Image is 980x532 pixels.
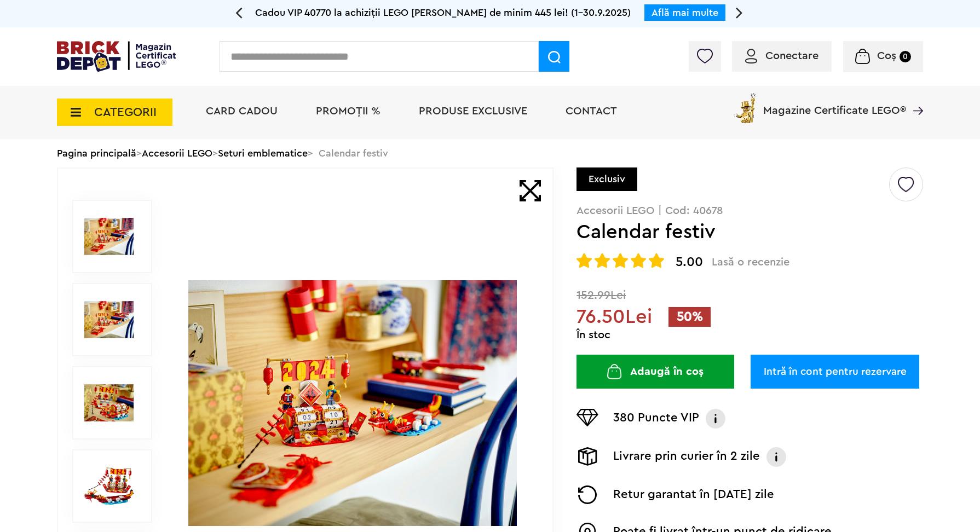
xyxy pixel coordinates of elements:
a: Seturi emblematice [218,148,308,158]
img: Evaluare cu stele [613,253,628,268]
a: Card Cadou [206,106,278,117]
p: Livrare prin curier în 2 zile [613,447,760,467]
img: Evaluare cu stele [649,253,664,268]
button: Adaugă în coș [577,355,734,389]
div: > > > Calendar festiv [57,139,923,167]
img: Info VIP [705,409,727,429]
img: Puncte VIP [577,409,598,426]
img: Evaluare cu stele [577,253,592,268]
span: 152.99Lei [577,290,923,301]
div: În stoc [577,329,923,340]
a: PROMOȚII % [316,106,381,117]
img: Calendar festiv LEGO 40678 [84,378,134,427]
img: Returnare [577,485,598,504]
span: Magazine Certificate LEGO® [763,91,906,116]
p: 380 Puncte VIP [613,409,699,429]
img: Calendar festiv [84,212,134,261]
small: 0 [900,51,911,62]
a: Contact [566,106,617,117]
img: Seturi Lego Calendar festiv [84,461,134,511]
a: Află mai multe [652,8,718,18]
a: Accesorii LEGO [142,148,212,158]
img: Calendar festiv [84,295,134,344]
span: CATEGORII [94,106,157,118]
a: Intră în cont pentru rezervare [751,355,919,389]
span: Conectare [765,50,818,61]
span: 50% [668,307,711,327]
img: Livrare [577,447,598,466]
p: Accesorii LEGO | Cod: 40678 [577,205,923,216]
h1: Calendar festiv [577,222,887,242]
img: Evaluare cu stele [631,253,646,268]
span: Coș [877,50,896,61]
div: Exclusiv [577,167,637,191]
a: Produse exclusive [419,106,527,117]
a: Pagina principală [57,148,136,158]
span: Cadou VIP 40770 la achiziții LEGO [PERSON_NAME] de minim 445 lei! (1-30.9.2025) [255,8,631,18]
span: 76.50Lei [577,307,652,327]
img: Info livrare prin curier [765,447,787,467]
img: Evaluare cu stele [595,253,610,268]
a: Conectare [745,50,818,61]
p: Retur garantat în [DATE] zile [613,485,774,504]
a: Magazine Certificate LEGO® [906,91,923,102]
span: Lasă o recenzie [712,256,789,269]
span: 5.00 [676,256,703,269]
